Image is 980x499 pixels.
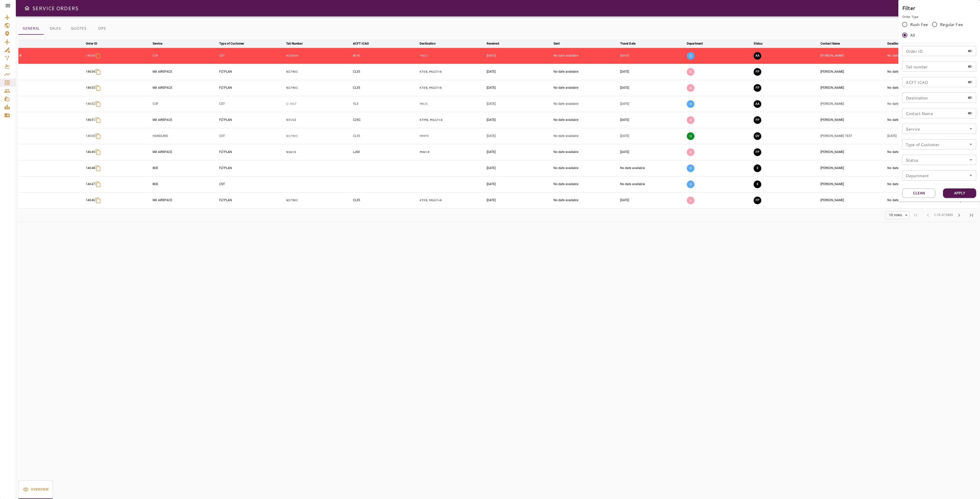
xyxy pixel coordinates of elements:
[967,156,974,163] button: Open
[940,21,963,28] span: Regular Fee
[943,188,976,198] button: Apply
[902,4,976,12] h6: Filter
[902,19,976,41] div: rushFeeOrder
[902,188,935,198] button: Clean
[967,141,974,148] button: Open
[902,15,976,19] p: Order Type
[967,125,974,132] button: Open
[910,32,915,38] span: All
[967,172,974,179] button: Open
[910,21,928,28] span: Rush Fee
